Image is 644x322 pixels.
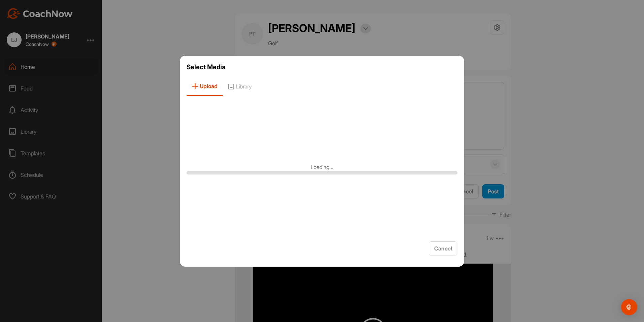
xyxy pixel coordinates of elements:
span: Library [223,77,257,96]
span: Upload [187,77,223,96]
span: Cancel [434,245,452,252]
p: Loading... [311,163,333,171]
button: Cancel [429,241,457,256]
h3: Select Media [187,62,457,72]
div: Open Intercom Messenger [621,299,637,315]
